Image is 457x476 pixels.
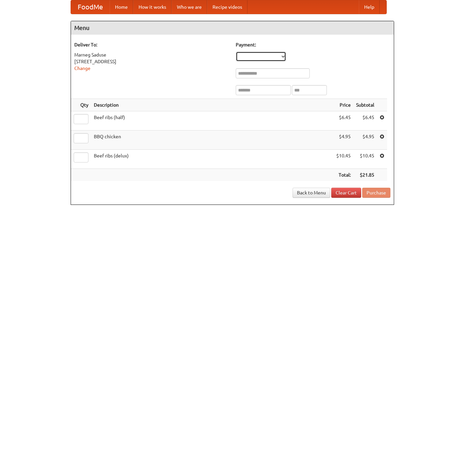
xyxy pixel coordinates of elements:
a: Back to Menu [293,188,330,198]
th: Qty [71,99,91,111]
h4: Menu [71,21,394,35]
div: [STREET_ADDRESS] [74,58,229,65]
td: $10.45 [353,150,377,169]
td: $10.45 [334,150,353,169]
td: $4.95 [334,131,353,150]
th: Description [91,99,334,111]
a: FoodMe [71,0,110,14]
a: Change [74,66,90,71]
td: $6.45 [334,111,353,131]
a: Home [110,0,133,14]
div: Marneg Saduse [74,51,229,58]
td: Beef ribs (half) [91,111,334,131]
th: Total: [334,169,353,181]
th: $21.85 [353,169,377,181]
th: Price [334,99,353,111]
h5: Payment: [236,41,390,48]
td: $4.95 [353,131,377,150]
a: Who we are [172,0,207,14]
td: BBQ chicken [91,131,334,150]
a: Recipe videos [207,0,247,14]
a: Help [359,0,380,14]
th: Subtotal [353,99,377,111]
td: Beef ribs (delux) [91,150,334,169]
button: Purchase [362,188,390,198]
h5: Deliver To: [74,41,229,48]
td: $6.45 [353,111,377,131]
a: Clear Cart [331,188,361,198]
a: How it works [133,0,172,14]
